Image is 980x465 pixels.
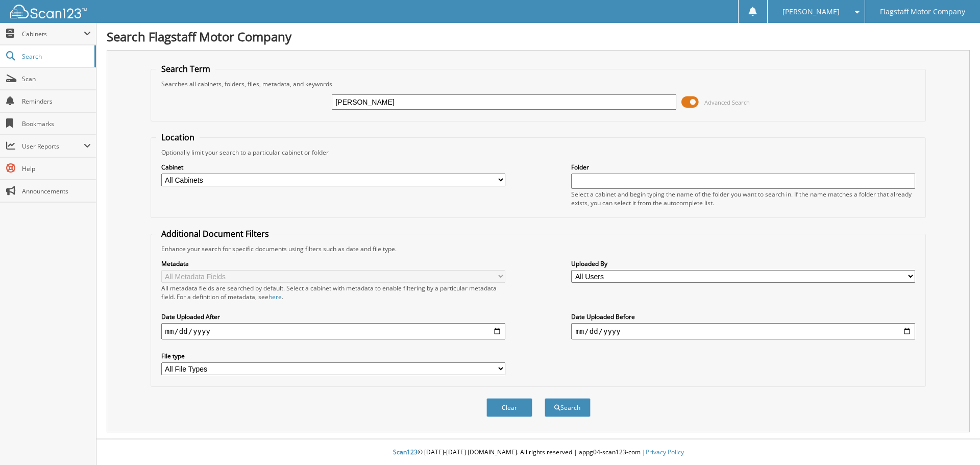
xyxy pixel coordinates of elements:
[156,244,921,253] div: Enhance your search for specific documents using filters such as date and file type.
[22,164,91,173] span: Help
[161,163,505,172] label: Cabinet
[22,52,89,61] span: Search
[22,30,84,38] span: Cabinets
[571,163,915,172] label: Folder
[156,132,200,143] legend: Location
[268,292,282,301] a: here
[161,259,505,268] label: Metadata
[22,142,84,151] span: User Reports
[156,80,921,88] div: Searches all cabinets, folders, files, metadata, and keywords
[22,119,91,128] span: Bookmarks
[156,148,921,157] div: Optionally limit your search to a particular cabinet or folder
[929,416,980,465] iframe: Chat Widget
[880,9,965,15] span: Flagstaff Motor Company
[96,440,980,465] div: © [DATE]-[DATE] [DOMAIN_NAME]. All rights reserved | appg04-scan123-com |
[22,75,91,83] span: Scan
[571,190,915,207] div: Select a cabinet and begin typing the name of the folder you want to search in. If the name match...
[782,9,840,15] span: [PERSON_NAME]
[571,259,915,268] label: Uploaded By
[161,312,505,321] label: Date Uploaded After
[22,187,91,195] span: Announcements
[156,63,215,75] legend: Search Term
[571,323,915,339] input: end
[10,5,87,18] img: scan123-logo-white.svg
[646,448,684,456] a: Privacy Policy
[107,28,970,45] h1: Search Flagstaff Motor Company
[161,284,505,301] div: All metadata fields are searched by default. Select a cabinet with metadata to enable filtering b...
[161,323,505,339] input: start
[545,398,591,417] button: Search
[393,448,418,456] span: Scan123
[156,228,274,239] legend: Additional Document Filters
[22,97,91,106] span: Reminders
[486,398,532,417] button: Clear
[571,312,915,321] label: Date Uploaded Before
[161,352,505,360] label: File type
[704,99,750,106] span: Advanced Search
